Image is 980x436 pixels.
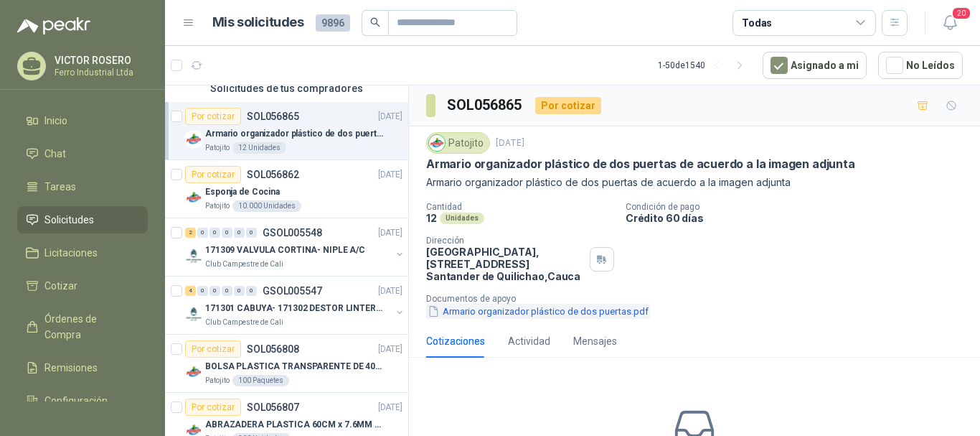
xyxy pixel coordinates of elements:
[426,294,974,304] p: Documentos de apoyo
[263,228,322,238] p: GSOL005548
[197,228,208,238] div: 0
[185,224,405,270] a: 2 0 0 0 0 0 GSOL005548[DATE] Company Logo171309 VALVULA CORTINA- NIPLE A/CClub Campestre de Cali
[185,108,241,125] div: Por cotizar
[247,170,299,180] p: SOL056862
[247,344,299,354] p: SOL056808
[763,52,867,79] button: Asignado a mi
[535,97,601,114] div: Por cotizar
[429,135,445,151] img: Company Logo
[426,304,650,319] button: Armario organizador plástico de dos puertas.pdf
[878,52,963,79] button: No Leídos
[378,401,402,414] p: [DATE]
[17,305,148,348] a: Órdenes de Compra
[426,202,614,212] p: Cantidad
[205,142,230,154] p: Patojito
[212,12,304,33] h1: Mis solicitudes
[44,245,98,261] span: Licitaciones
[165,102,408,160] a: Por cotizarSOL056865[DATE] Company LogoArmario organizador plástico de dos puertas de acuerdo a l...
[44,393,108,409] span: Configuración
[165,335,408,393] a: Por cotizarSOL056808[DATE] Company LogoBOLSA PLASTICA TRANSPARENTE DE 40*60 CMSPatojito100 Paquetes
[44,360,98,376] span: Remisiones
[426,132,490,154] div: Patojito
[378,226,402,240] p: [DATE]
[185,282,405,328] a: 4 0 0 0 0 0 GSOL005547[DATE] Company Logo171301 CABUYA- 171302 DESTOR LINTER- 171305 PINZAClub Ca...
[17,272,148,300] a: Cotizar
[17,140,148,167] a: Chat
[185,305,202,323] img: Company Logo
[246,286,257,296] div: 0
[197,286,208,296] div: 0
[165,75,408,102] div: Solicitudes de tus compradores
[44,311,134,343] span: Órdenes de Compra
[263,286,322,296] p: GSOL005547
[17,239,148,266] a: Licitaciones
[378,284,402,298] p: [DATE]
[205,302,384,315] p: 171301 CABUYA- 171302 DESTOR LINTER- 171305 PINZA
[44,113,67,129] span: Inicio
[185,228,196,238] div: 2
[44,179,76,195] span: Tareas
[205,259,283,270] p: Club Campestre de Cali
[232,200,301,212] div: 10.000 Unidades
[44,212,94,228] span: Solicitudes
[205,317,283,328] p: Club Campestre de Cali
[246,228,257,238] div: 0
[185,399,241,416] div: Por cotizar
[426,246,584,282] p: [GEOGRAPHIC_DATA], [STREET_ADDRESS] Santander de Quilichao , Cauca
[232,142,286,154] div: 12 Unidades
[17,107,148,134] a: Inicio
[378,343,402,356] p: [DATE]
[222,286,232,296] div: 0
[17,17,90,34] img: Logo peakr
[55,68,144,77] p: Ferro Industrial Ltda
[185,131,202,148] img: Company Logo
[234,228,245,238] div: 0
[440,213,484,224] div: Unidades
[316,14,350,32] span: 9896
[185,340,241,358] div: Por cotizar
[496,136,524,150] p: [DATE]
[185,247,202,264] img: Company Logo
[44,278,77,294] span: Cotizar
[209,286,220,296] div: 0
[17,206,148,233] a: Solicitudes
[44,146,66,162] span: Chat
[205,418,384,432] p: ABRAZADERA PLASTICA 60CM x 7.6MM ANCHA
[247,402,299,412] p: SOL056807
[17,173,148,200] a: Tareas
[378,110,402,124] p: [DATE]
[165,160,408,218] a: Por cotizarSOL056862[DATE] Company LogoEsponja de CocinaPatojito10.000 Unidades
[508,333,550,349] div: Actividad
[426,175,963,190] p: Armario organizador plástico de dos puertas de acuerdo a la imagen adjunta
[742,15,772,31] div: Todas
[234,286,245,296] div: 0
[426,157,855,172] p: Armario organizador plástico de dos puertas de acuerdo a la imagen adjunta
[247,111,299,121] p: SOL056865
[185,286,196,296] div: 4
[55,55,144,65] p: VICTOR ROSERO
[370,17,380,27] span: search
[222,228,232,238] div: 0
[205,375,230,386] p: Patojito
[205,243,365,257] p: 171309 VALVULA CORTINA- NIPLE A/C
[447,94,524,116] h3: SOL056865
[205,200,230,212] p: Patojito
[426,236,584,246] p: Dirección
[205,185,280,199] p: Esponja de Cocina
[17,354,148,381] a: Remisiones
[626,202,974,212] p: Condición de pago
[626,212,974,224] p: Crédito 60 días
[232,375,289,386] div: 100 Paquetes
[573,333,617,349] div: Mensajes
[426,333,485,349] div: Cotizaciones
[209,228,220,238] div: 0
[17,387,148,414] a: Configuración
[185,363,202,381] img: Company Logo
[378,168,402,182] p: [DATE]
[205,127,384,141] p: Armario organizador plástico de dos puertas de acuerdo a la imagen adjunta
[185,189,202,206] img: Company Logo
[951,6,971,20] span: 20
[658,54,751,77] div: 1 - 50 de 1540
[937,10,963,36] button: 20
[426,212,437,224] p: 12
